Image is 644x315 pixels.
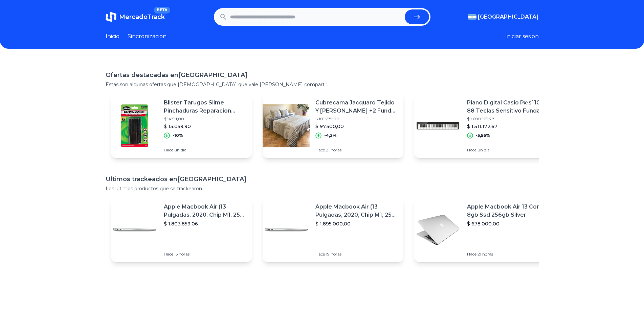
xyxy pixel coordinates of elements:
span: [GEOGRAPHIC_DATA] [478,13,539,21]
img: Featured image [111,206,158,253]
a: Inicio [106,32,119,41]
p: Cubrecama Jacquard Tejido Y [PERSON_NAME] +2 Fundas Almohada [315,99,398,115]
p: Los ultimos productos que se trackearon. [106,185,539,192]
img: Featured image [263,102,310,149]
a: Featured imageCubrecama Jacquard Tejido Y [PERSON_NAME] +2 Fundas Almohada$ 101.775,00$ 97.500,00... [263,93,403,158]
p: -5,56% [476,133,490,138]
img: Featured image [263,206,310,253]
button: [GEOGRAPHIC_DATA] [468,13,539,21]
p: $ 13.059,90 [164,123,246,130]
p: Hace 15 horas [164,251,246,257]
span: MercadoTrack [119,13,165,21]
p: Hace 19 horas [315,251,398,257]
p: $ 1.803.859,06 [164,220,246,227]
p: Hace 21 horas [467,251,550,257]
img: MercadoTrack [106,11,116,22]
img: Argentina [468,14,476,20]
p: -10% [173,133,183,138]
img: Featured image [414,206,462,253]
p: $ 101.775,00 [315,116,398,122]
a: MercadoTrackBETA [106,11,165,22]
a: Featured imageBlister Tarugos Slime Pinchaduras Reparacion Cubiertas X30$ 14.511,00$ 13.059,90-10... [111,93,252,158]
p: $ 1.895.000,00 [315,220,398,227]
h1: Ultimos trackeados en [GEOGRAPHIC_DATA] [106,174,539,184]
p: Apple Macbook Air 13 Core I5 8gb Ssd 256gb Silver [467,203,550,219]
p: Blister Tarugos Slime Pinchaduras Reparacion Cubiertas X30 [164,99,246,115]
p: Hace un día [467,147,550,153]
p: $ 678.000,00 [467,220,550,227]
p: Apple Macbook Air (13 Pulgadas, 2020, Chip M1, 256 Gb De Ssd, 8 Gb De Ram) - Plata [164,203,246,219]
button: Iniciar sesion [505,32,539,41]
p: Piano Digital Casio Px-s1100 88 Teclas Sensitivo Funda Cuo [467,99,550,115]
a: Sincronizacion [128,32,166,41]
p: Apple Macbook Air (13 Pulgadas, 2020, Chip M1, 256 Gb De Ssd, 8 Gb De Ram) - Plata [315,203,398,219]
a: Featured imageApple Macbook Air (13 Pulgadas, 2020, Chip M1, 256 Gb De Ssd, 8 Gb De Ram) - Plata$... [111,197,252,262]
img: Featured image [414,102,462,149]
a: Featured imageApple Macbook Air 13 Core I5 8gb Ssd 256gb Silver$ 678.000,00Hace 21 horas [414,197,555,262]
img: Featured image [111,102,158,149]
p: $ 97.500,00 [315,123,398,130]
h1: Ofertas destacadas en [GEOGRAPHIC_DATA] [106,70,539,80]
p: Estas son algunas ofertas que [DEMOGRAPHIC_DATA] que vale [PERSON_NAME] compartir. [106,81,539,88]
p: -4,2% [324,133,337,138]
a: Featured imagePiano Digital Casio Px-s1100 88 Teclas Sensitivo Funda Cuo$ 1.600.173,78$ 1.511.172... [414,93,555,158]
p: $ 1.600.173,78 [467,116,550,122]
p: Hace 21 horas [315,147,398,153]
p: $ 14.511,00 [164,116,246,122]
p: $ 1.511.172,67 [467,123,550,130]
span: BETA [154,7,170,14]
a: Featured imageApple Macbook Air (13 Pulgadas, 2020, Chip M1, 256 Gb De Ssd, 8 Gb De Ram) - Plata$... [263,197,403,262]
p: Hace un día [164,147,246,153]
